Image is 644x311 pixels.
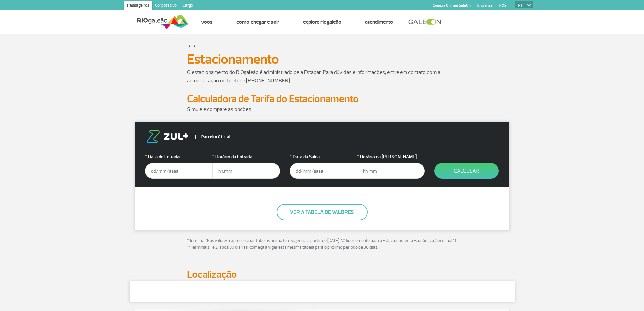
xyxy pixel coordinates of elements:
a: > [193,42,196,50]
label: Data de Entrada [145,153,213,160]
label: Horário da [PERSON_NAME] [357,153,425,160]
a: Compra On-line GaleOn [433,3,471,8]
input: dd/mm/aaaa [145,163,213,179]
img: logo-zul.png [145,130,190,143]
p: Simule e compare as opções. [187,105,457,113]
span: Parceiro Oficial [195,135,230,139]
input: dd/mm/aaaa [290,163,357,179]
label: Horário da Entrada [212,153,280,160]
a: Atendimento [365,19,393,25]
a: Como chegar e sair [236,19,279,25]
a: Voos [201,19,213,25]
a: Passageiros [124,1,152,12]
a: > [188,42,191,50]
a: Cargo [180,1,196,12]
a: Imprensa [477,3,493,8]
a: Corporativo [152,1,180,12]
a: Explore RIOgaleão [303,19,341,25]
button: Calcular [434,163,499,179]
label: Data da Saída [290,153,357,160]
p: O estacionamento do RIOgaleão é administrado pela Estapar. Para dúvidas e informações, entre em c... [187,68,457,85]
a: RQS [499,3,507,8]
h1: Estacionamento [187,53,457,65]
h2: Calculadora de Tarifa do Estacionamento [187,93,457,105]
h2: Localização [187,268,457,281]
input: hh:mm [357,163,425,179]
input: hh:mm [212,163,280,179]
button: Ver a tabela de valores [277,204,368,220]
p: * Terminal 1: os valores expressos nas tabelas acima têm vigência a partir de [DATE]. Válido some... [187,238,457,251]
